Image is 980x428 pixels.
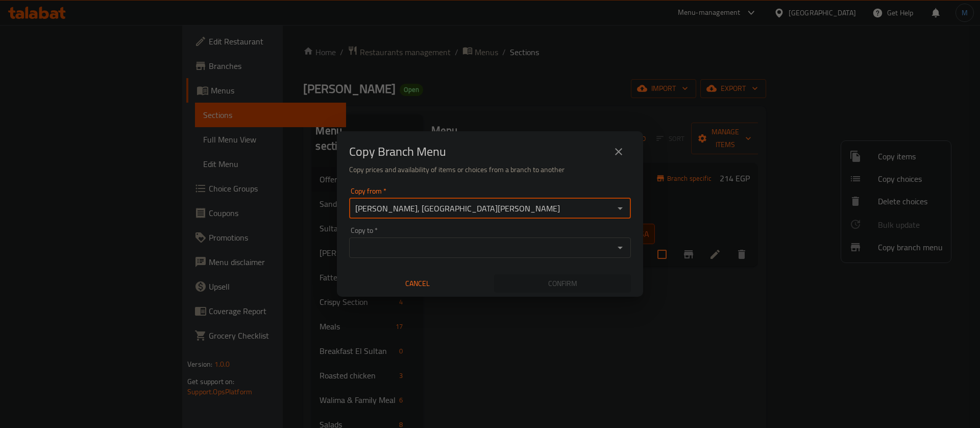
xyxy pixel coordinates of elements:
span: Cancel [353,277,482,290]
button: Open [613,241,627,255]
h6: Copy prices and availability of items or choices from a branch to another [349,164,631,175]
button: Cancel [349,274,486,293]
h2: Copy Branch Menu [349,144,446,160]
button: close [606,139,631,164]
button: Open [613,201,627,216]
